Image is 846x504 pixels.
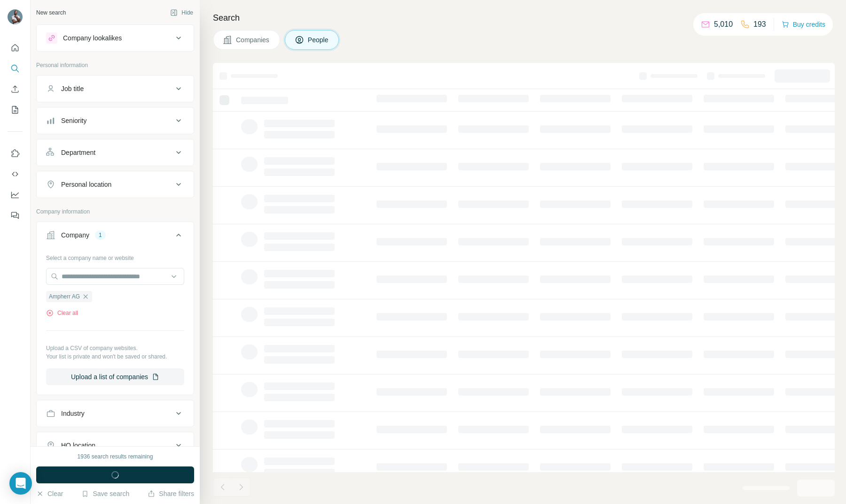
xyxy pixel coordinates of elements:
[8,207,23,224] button: Feedback
[46,368,184,385] button: Upload a list of companies
[37,173,194,196] button: Personal location
[308,35,329,45] span: People
[9,472,32,495] div: Open Intercom Messenger
[236,35,270,45] span: Companies
[61,409,85,418] div: Industry
[61,180,111,189] div: Personal location
[63,33,122,43] div: Company lookalikes
[78,452,153,461] div: 1936 search results remaining
[37,77,194,100] button: Job title
[8,166,23,183] button: Use Surfe API
[37,27,194,49] button: Company lookalikes
[61,116,86,125] div: Seniority
[8,60,23,77] button: Search
[49,292,80,301] span: Ampherr AG
[37,434,194,457] button: HQ location
[37,224,194,250] button: Company1
[36,61,194,69] p: Personal information
[61,441,95,450] div: HQ location
[46,250,184,262] div: Select a company name or website
[8,81,23,98] button: Enrich CSV
[46,344,184,352] p: Upload a CSV of company websites.
[46,352,184,361] p: Your list is private and won't be saved or shared.
[81,489,129,498] button: Save search
[8,101,23,118] button: My lists
[714,19,733,30] p: 5,010
[753,19,766,30] p: 193
[148,489,194,498] button: Share filters
[213,11,835,24] h4: Search
[61,230,89,240] div: Company
[36,207,194,216] p: Company information
[36,8,66,17] div: New search
[8,186,23,203] button: Dashboard
[37,109,194,132] button: Seniority
[61,148,95,157] div: Department
[164,6,200,20] button: Hide
[95,231,106,239] div: 1
[37,402,194,425] button: Industry
[8,145,23,162] button: Use Surfe on LinkedIn
[36,489,63,498] button: Clear
[37,141,194,164] button: Department
[8,39,23,56] button: Quick start
[8,9,23,24] img: Avatar
[782,18,825,31] button: Buy credits
[61,84,84,93] div: Job title
[46,309,78,317] button: Clear all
